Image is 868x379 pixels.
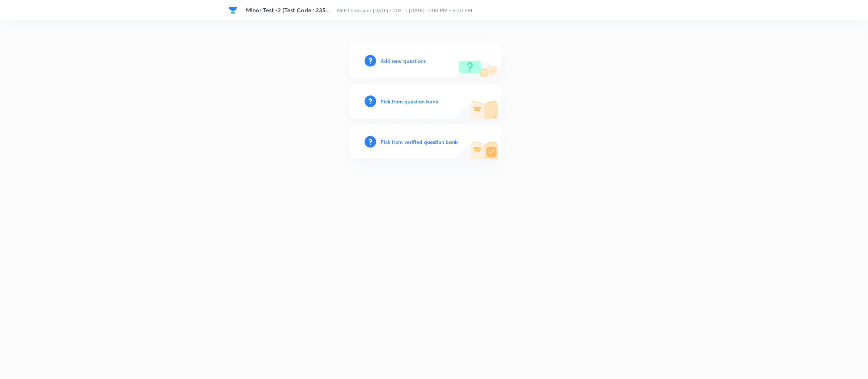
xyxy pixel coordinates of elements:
span: NEET Conquer [DATE] - 202... | [DATE] · 2:00 PM - 5:00 PM [337,7,472,14]
h6: Pick from verified question bank [380,138,458,146]
h6: Add new questions [380,57,426,65]
span: Minor Test -2 (Test Code : 235... [246,6,330,14]
a: Company Logo [229,6,240,14]
img: Company Logo [229,6,237,14]
h6: Pick from question bank [380,98,438,105]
